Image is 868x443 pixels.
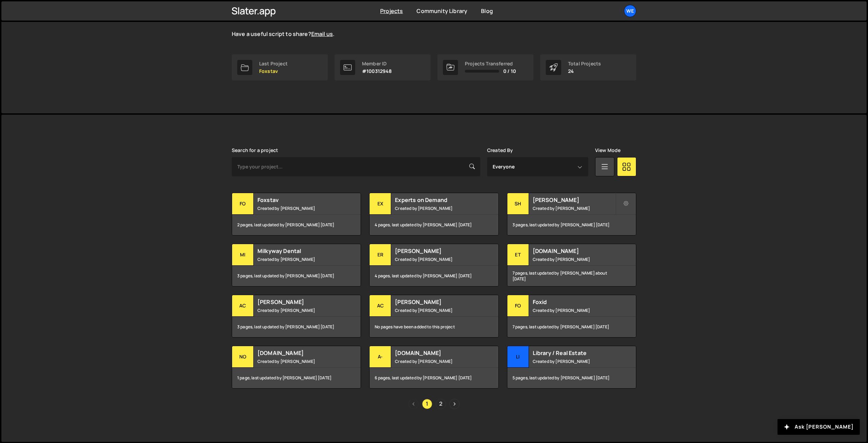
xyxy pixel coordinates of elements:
small: Created by [PERSON_NAME] [533,205,615,211]
a: Li Library / Real Estate Created by [PERSON_NAME] 5 pages, last updated by [PERSON_NAME] [DATE] [507,346,636,389]
a: Fo Foxid Created by [PERSON_NAME] 7 pages, last updated by [PERSON_NAME] [DATE] [507,295,636,338]
a: Community Library [417,7,467,15]
div: Li [507,346,529,368]
div: Ac [232,295,254,317]
small: Created by [PERSON_NAME] [533,256,615,262]
div: Total Projects [568,61,601,66]
div: 3 pages, last updated by [PERSON_NAME] [DATE] [507,215,636,235]
small: Created by [PERSON_NAME] [257,256,340,262]
small: Created by [PERSON_NAME] [395,358,478,364]
div: 4 pages, last updated by [PERSON_NAME] [DATE] [370,215,498,235]
div: 7 pages, last updated by [PERSON_NAME] [DATE] [507,317,636,337]
p: #100312948 [362,68,392,74]
a: a- [DOMAIN_NAME] Created by [PERSON_NAME] 6 pages, last updated by [PERSON_NAME] [DATE] [369,346,498,389]
a: Next page [449,399,460,409]
a: Blog [481,7,493,15]
a: Email us [311,30,333,38]
div: 3 pages, last updated by [PERSON_NAME] [DATE] [232,266,361,286]
div: a- [370,346,391,368]
label: Search for a project [232,148,278,153]
p: 24 [568,68,601,74]
div: 6 pages, last updated by [PERSON_NAME] [DATE] [370,368,498,388]
h2: Foxstav [257,196,340,204]
p: The is live and growing. Explore the curated scripts to solve common Webflow issues with JavaScri... [232,7,479,38]
h2: Library / Real Estate [533,349,615,357]
div: Mi [232,244,254,266]
h2: Foxid [533,298,615,306]
div: Sh [507,193,529,215]
h2: [DOMAIN_NAME] [257,349,340,357]
a: et [DOMAIN_NAME] Created by [PERSON_NAME] 7 pages, last updated by [PERSON_NAME] about [DATE] [507,244,636,287]
a: Fo Foxstav Created by [PERSON_NAME] 2 pages, last updated by [PERSON_NAME] [DATE] [232,193,361,236]
button: Ask [PERSON_NAME] [777,419,860,435]
a: Sh [PERSON_NAME] Created by [PERSON_NAME] 3 pages, last updated by [PERSON_NAME] [DATE] [507,193,636,236]
div: et [507,244,529,266]
div: 5 pages, last updated by [PERSON_NAME] [DATE] [507,368,636,388]
span: 0 / 10 [503,68,516,74]
div: 4 pages, last updated by [PERSON_NAME] [DATE] [370,266,498,286]
small: Created by [PERSON_NAME] [533,307,615,313]
h2: Experts on Demand [395,196,478,204]
div: Projects Transferred [465,61,516,66]
div: Member ID [362,61,392,66]
div: 7 pages, last updated by [PERSON_NAME] about [DATE] [507,266,636,286]
div: Pagination [232,399,636,409]
h2: [PERSON_NAME] [395,247,478,255]
a: Er [PERSON_NAME] Created by [PERSON_NAME] 4 pages, last updated by [PERSON_NAME] [DATE] [369,244,498,287]
a: no [DOMAIN_NAME] Created by [PERSON_NAME] 1 page, last updated by [PERSON_NAME] [DATE] [232,346,361,389]
div: Fo [232,193,254,215]
div: Fo [507,295,529,317]
a: Projects [380,7,403,15]
a: Ac [PERSON_NAME] Created by [PERSON_NAME] No pages have been added to this project [369,295,498,338]
input: Type your project... [232,157,480,176]
label: View Mode [595,148,620,153]
h2: [PERSON_NAME] [257,298,340,306]
div: 1 page, last updated by [PERSON_NAME] [DATE] [232,368,361,388]
h2: [DOMAIN_NAME] [395,349,478,357]
small: Created by [PERSON_NAME] [533,358,615,364]
small: Created by [PERSON_NAME] [257,358,340,364]
a: Last Project Foxstav [232,54,328,80]
h2: [PERSON_NAME] [395,298,478,306]
small: Created by [PERSON_NAME] [395,256,478,262]
small: Created by [PERSON_NAME] [257,307,340,313]
a: Ex Experts on Demand Created by [PERSON_NAME] 4 pages, last updated by [PERSON_NAME] [DATE] [369,193,498,236]
div: 2 pages, last updated by [PERSON_NAME] [DATE] [232,215,361,235]
small: Created by [PERSON_NAME] [395,205,478,211]
p: Foxstav [259,68,288,74]
a: Ac [PERSON_NAME] Created by [PERSON_NAME] 3 pages, last updated by [PERSON_NAME] [DATE] [232,295,361,338]
div: Last Project [259,61,288,66]
div: Ex [370,193,391,215]
div: No pages have been added to this project [370,317,498,337]
h2: [PERSON_NAME] [533,196,615,204]
div: no [232,346,254,368]
div: Er [370,244,391,266]
h2: [DOMAIN_NAME] [533,247,615,255]
small: Created by [PERSON_NAME] [257,205,340,211]
a: Page 2 [436,399,446,409]
div: Ac [370,295,391,317]
a: Mi Milkyway Dental Created by [PERSON_NAME] 3 pages, last updated by [PERSON_NAME] [DATE] [232,244,361,287]
div: 3 pages, last updated by [PERSON_NAME] [DATE] [232,317,361,337]
h2: Milkyway Dental [257,247,340,255]
small: Created by [PERSON_NAME] [395,307,478,313]
label: Created By [487,148,513,153]
a: We [624,5,636,17]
